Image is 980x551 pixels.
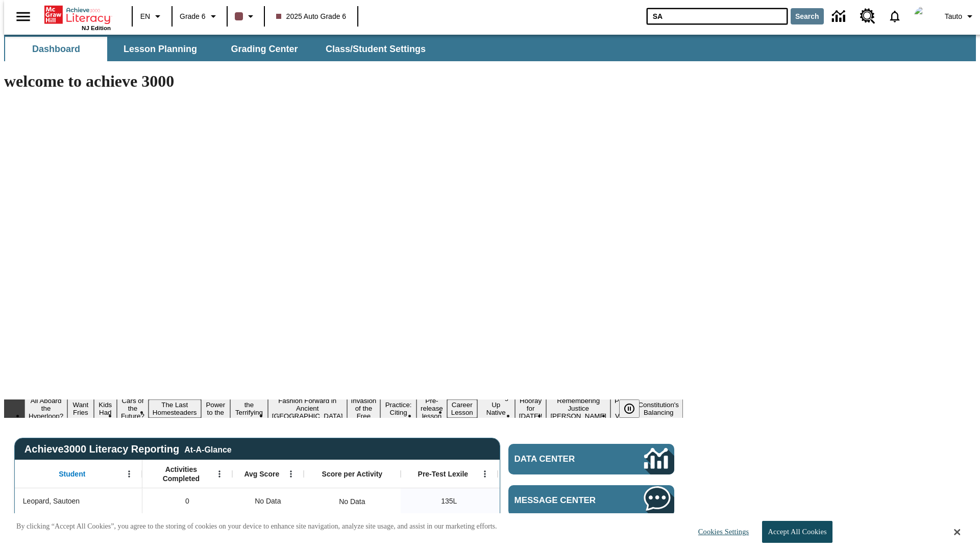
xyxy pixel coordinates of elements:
button: Slide 4 Cars of the Future? [117,395,149,421]
button: Slide 17 The Constitution's Balancing Act [634,392,683,425]
span: EN [140,11,150,22]
button: Open Menu [212,466,227,482]
button: Dashboard [5,37,107,61]
span: Data Center [514,454,610,464]
button: Slide 7 Attack of the Terrifying Tomatoes [230,392,268,425]
span: 135 Lexile, Leopard, Sautoen [441,496,457,507]
span: Score per Activity [322,469,383,479]
div: SubNavbar [4,35,976,61]
button: Grading Center [213,37,315,61]
span: Lesson Planning [124,43,197,55]
button: Slide 15 Remembering Justice O'Connor [546,395,610,421]
div: Pause [619,399,650,418]
button: Slide 13 Cooking Up Native Traditions [477,392,515,425]
button: Open side menu [8,2,38,32]
span: Tauto [945,11,962,22]
button: Grade: Grade 6, Select a grade [176,7,224,26]
button: Slide 1 All Aboard the Hyperloop? [24,395,67,421]
button: Slide 5 The Last Homesteaders [149,399,201,418]
button: Search [791,8,824,24]
span: Achieve3000 Literacy Reporting [24,443,232,455]
button: Class color is dark brown. Change class color [231,7,261,26]
button: Class/Student Settings [317,37,434,61]
button: Slide 10 Mixed Practice: Citing Evidence [380,392,416,425]
p: By clicking “Accept All Cookies”, you agree to the storing of cookies on your device to enhance s... [16,521,497,532]
button: Close [954,528,960,537]
div: No Data, Leopard, Sautoen [232,488,304,514]
button: Pause [619,399,640,418]
a: Home [44,5,111,25]
a: Message Center [508,485,674,516]
a: Data Center [826,3,854,31]
input: search field [647,8,788,24]
button: Select a new avatar [908,3,941,30]
span: Grade 6 [180,11,206,22]
span: Leopard, Sautoen [23,496,80,507]
button: Slide 14 Hooray for Constitution Day! [515,395,547,421]
button: Cookies Settings [689,521,753,542]
span: 2025 Auto Grade 6 [276,11,347,22]
button: Slide 2 Do You Want Fries With That? [67,384,93,433]
button: Open Menu [283,466,299,482]
button: Slide 6 Solar Power to the People [201,392,231,425]
span: Message Center [514,495,614,506]
span: NJ Edition [82,25,111,31]
button: Open Menu [477,466,493,482]
h1: welcome to achieve 3000 [4,72,683,91]
a: Resource Center, Will open in new tab [854,3,881,30]
button: Slide 3 Dirty Jobs Kids Had To Do [94,384,117,433]
div: Home [44,4,111,31]
span: No Data [250,491,286,512]
span: Activities Completed [148,465,215,483]
span: Grading Center [231,43,298,55]
div: At-A-Glance [184,443,231,455]
div: 0, Leopard, Sautoen [142,488,232,514]
button: Profile/Settings [941,7,980,26]
a: Data Center [508,444,674,474]
button: Slide 11 Pre-release lesson [416,395,447,421]
button: Language: EN, Select a language [136,7,168,26]
button: Lesson Planning [109,37,211,61]
span: Avg Score [244,469,279,479]
span: Student [59,469,85,479]
button: Slide 9 The Invasion of the Free CD [347,388,381,429]
span: Dashboard [32,43,80,55]
div: No Data, Leopard, Sautoen [334,491,370,512]
img: Avatar [914,6,935,27]
span: Class/Student Settings [326,43,426,55]
button: Open Menu [121,466,137,482]
button: Slide 16 Point of View [610,395,634,421]
button: Accept All Cookies [762,521,832,543]
button: Slide 12 Career Lesson [447,399,477,418]
div: SubNavbar [4,37,435,61]
span: 0 [185,496,189,507]
a: Notifications [881,3,908,30]
span: Pre-Test Lexile [418,469,469,479]
button: Slide 8 Fashion Forward in Ancient Rome [268,395,347,421]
